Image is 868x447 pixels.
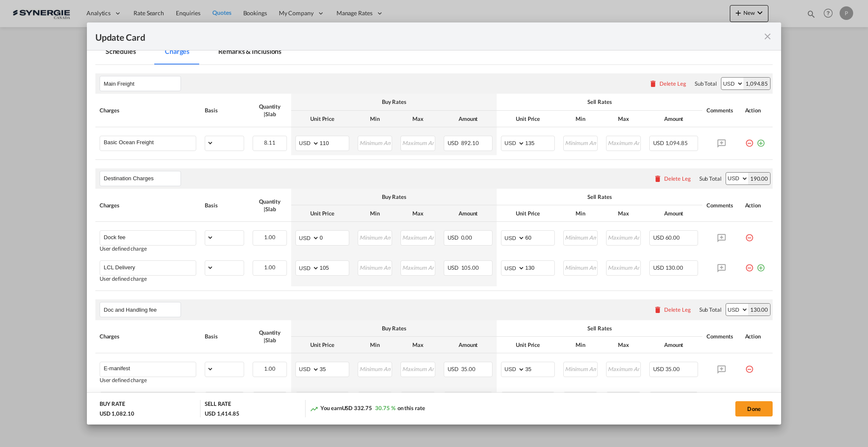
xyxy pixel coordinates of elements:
[95,31,762,42] div: Update Card
[607,231,640,243] input: Maximum Amount
[525,261,554,274] input: 130
[525,362,554,375] input: 35
[291,111,353,127] th: Unit Price
[104,136,196,149] input: Charge Name
[665,366,680,372] span: 35.00
[564,362,598,375] input: Minimum Amount
[448,234,460,241] span: USD
[735,401,773,416] button: Done
[602,205,645,222] th: Max
[654,305,662,314] md-icon: icon-delete
[440,337,497,353] th: Amount
[448,264,460,271] span: USD
[448,366,460,372] span: USD
[461,366,476,372] span: 35.00
[559,337,602,353] th: Min
[653,366,664,372] span: USD
[100,276,196,282] div: User defined charge
[87,22,781,425] md-dialog: Update CardPort of ...
[100,231,196,243] md-input-container: Dock fee
[645,205,702,222] th: Amount
[653,234,664,241] span: USD
[253,198,287,213] div: Quantity | Slab
[104,231,196,243] input: Charge Name
[745,392,754,400] md-icon: icon-minus-circle-outline red-400-fg pt-7
[699,306,721,313] div: Sub Total
[665,264,683,271] span: 130.00
[104,303,181,316] input: Leg Name
[353,205,397,222] th: Min
[497,205,559,222] th: Unit Price
[401,261,435,274] input: Maximum Amount
[649,80,686,87] button: Delete Leg
[396,205,440,222] th: Max
[264,264,275,271] span: 1.00
[607,136,640,149] input: Maximum Amount
[440,205,497,222] th: Amount
[645,337,702,353] th: Amount
[659,80,686,87] div: Delete Leg
[205,332,244,340] div: Basis
[100,261,196,274] md-input-container: LCL Delivery
[205,261,214,274] select: flat
[665,140,688,146] span: 1,094.85
[291,337,353,353] th: Unit Price
[664,306,691,313] div: Delete Leg
[359,136,392,149] input: Minimum Amount
[461,234,473,241] span: 0.00
[295,324,492,332] div: Buy Rates
[359,362,392,375] input: Minimum Amount
[497,111,559,127] th: Unit Price
[497,337,559,353] th: Unit Price
[607,362,640,375] input: Maximum Amount
[104,172,181,185] input: Leg Name
[745,362,754,370] md-icon: icon-minus-circle-outline red-400-fg pt-7
[654,174,662,183] md-icon: icon-delete
[564,231,598,243] input: Minimum Amount
[649,79,657,88] md-icon: icon-delete
[353,337,397,353] th: Min
[100,400,125,410] div: BUY RATE
[654,306,691,313] button: Delete Leg
[501,193,698,201] div: Sell Rates
[665,234,680,241] span: 60.00
[745,136,754,144] md-icon: icon-minus-circle-outline red-400-fg pt-7
[320,136,349,149] input: 110
[461,264,479,271] span: 105.00
[205,201,244,209] div: Basis
[320,231,349,243] input: 0
[95,41,146,64] md-tab-item: Schedules
[741,320,773,353] th: Action
[100,246,196,252] div: User defined charge
[461,140,479,146] span: 892.10
[762,31,773,42] md-icon: icon-close fg-AAA8AD m-0 pointer
[396,337,440,353] th: Max
[253,103,287,118] div: Quantity | Slab
[208,41,292,64] md-tab-item: Remarks & Inclusions
[448,140,460,146] span: USD
[401,231,435,243] input: Maximum Amount
[104,77,181,90] input: Leg Name
[525,136,554,149] input: 135
[104,362,196,375] input: Charge Name
[653,264,664,271] span: USD
[702,320,740,353] th: Comments
[205,410,239,417] div: USD 1,414.85
[440,111,497,127] th: Amount
[654,175,691,182] button: Delete Leg
[205,400,231,410] div: SELL RATE
[264,139,275,146] span: 8.11
[745,230,754,239] md-icon: icon-minus-circle-outline red-400-fg pt-7
[748,173,770,184] div: 190.00
[757,260,765,269] md-icon: icon-plus-circle-outline green-400-fg
[702,94,740,127] th: Comments
[205,106,244,114] div: Basis
[100,362,196,375] md-input-container: E-manifest
[375,405,395,411] span: 30.75 %
[501,98,698,106] div: Sell Rates
[607,261,640,274] input: Maximum Amount
[205,231,214,244] select: per_hbl
[310,405,318,413] md-icon: icon-trending-up
[264,365,275,372] span: 1.00
[295,98,492,106] div: Buy Rates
